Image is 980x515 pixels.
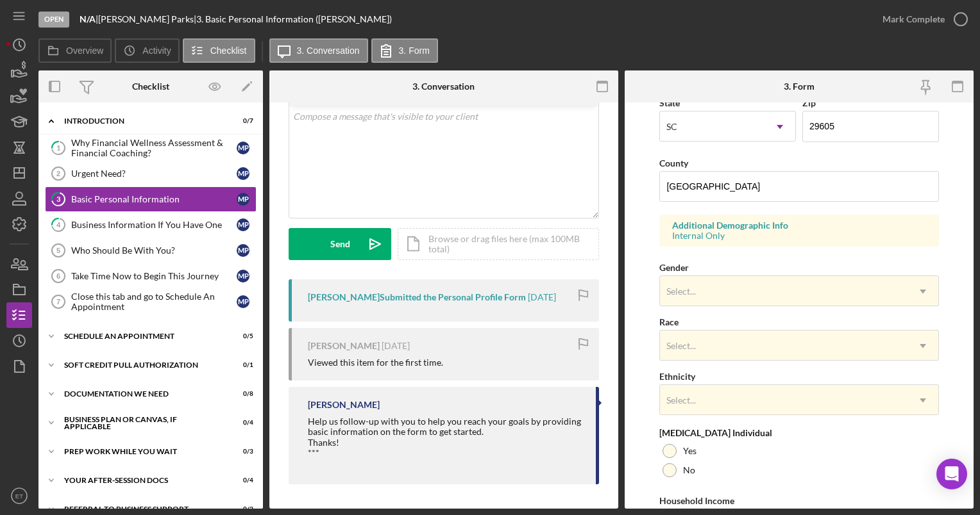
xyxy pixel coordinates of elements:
tspan: 6 [56,272,60,280]
label: Yes [683,446,697,456]
label: County [659,158,688,168]
div: Thanks! [308,437,583,448]
text: ET [15,493,23,500]
div: Prep Work While You Wait [64,448,221,455]
div: Additional Demographic Info [672,220,925,231]
button: 3. Form [371,38,438,63]
label: 3. Conversation [297,45,360,56]
div: Introduction [64,117,221,125]
label: No [683,465,695,475]
div: [PERSON_NAME] Parks | [98,14,196,24]
button: Checklist [183,38,255,63]
a: 2Urgent Need?MP [45,161,257,186]
label: Activity [142,45,171,56]
label: Zip [802,97,816,108]
div: Select... [666,286,696,297]
a: 5Who Should Be With You?MP [45,238,257,263]
label: Overview [66,45,103,56]
div: Schedule An Appointment [64,332,221,340]
div: Soft Credit Pull Authorization [64,361,221,369]
div: Take Time Now to Begin This Journey [71,271,237,281]
div: [PERSON_NAME] Submitted the Personal Profile Form [308,292,526,302]
div: M P [237,270,249,282]
div: Open [38,12,69,28]
div: Your After-Session Docs [64,477,221,484]
tspan: 5 [56,247,60,254]
tspan: 4 [56,220,61,229]
div: [PERSON_NAME] [308,400,380,410]
div: Close this tab and go to Schedule An Appointment [71,291,237,312]
button: Send [289,228,391,260]
div: 0 / 5 [230,332,253,340]
tspan: 2 [56,170,60,177]
a: 1Why Financial Wellness Assessment & Financial Coaching?MP [45,135,257,161]
div: Send [330,228,350,260]
div: Why Financial Wellness Assessment & Financial Coaching? [71,138,237,158]
a: 7Close this tab and go to Schedule An AppointmentMP [45,289,257,315]
div: Documentation We Need [64,390,221,398]
div: M P [237,244,249,257]
time: 2025-08-10 01:16 [382,341,410,351]
div: Urgent Need? [71,168,237,179]
div: Internal Only [672,231,925,241]
div: Open Intercom Messenger [936,459,967,489]
div: 3. Conversation [412,81,475,92]
div: Checklist [132,81,169,92]
div: Viewed this item for the first time. [308,357,443,368]
div: M P [237,295,249,308]
div: 0 / 4 [230,477,253,484]
div: Who Should Be With You? [71,245,237,256]
div: SC [666,122,677,132]
div: [PERSON_NAME] [308,341,380,351]
div: Select... [666,395,696,405]
button: 3. Conversation [269,38,368,63]
button: Activity [115,38,179,63]
div: Business Information If You Have One [71,220,237,230]
div: M P [237,193,249,206]
div: M P [237,167,249,180]
div: Referral to Business Support [64,505,221,513]
div: 3. Basic Personal Information ([PERSON_NAME]) [196,14,392,24]
button: Overview [38,38,112,63]
div: Select... [666,341,696,351]
b: N/A [80,13,96,24]
time: 2025-08-10 01:17 [528,292,556,302]
label: 3. Form [399,45,430,56]
div: Mark Complete [883,6,945,32]
div: 0 / 4 [230,419,253,427]
div: 0 / 1 [230,361,253,369]
div: M P [237,218,249,231]
a: 4Business Information If You Have OneMP [45,212,257,238]
label: Household Income [659,495,734,506]
a: 3Basic Personal InformationMP [45,186,257,212]
tspan: 7 [56,298,60,306]
div: 0 / 2 [230,505,253,513]
tspan: 1 [56,143,60,152]
div: Basic Personal Information [71,194,237,204]
tspan: 3 [56,195,60,203]
a: 6Take Time Now to Begin This JourneyMP [45,263,257,289]
div: [MEDICAL_DATA] Individual [659,428,938,438]
div: 0 / 8 [230,390,253,398]
label: Checklist [210,45,247,56]
div: Business Plan or Canvas, if applicable [64,416,221,430]
div: 0 / 7 [230,117,253,125]
div: | [80,14,98,24]
div: M P [237,142,249,154]
div: 0 / 3 [230,448,253,455]
button: Mark Complete [870,6,974,32]
div: Help us follow-up with you to help you reach your goals by providing basic information on the for... [308,416,583,437]
button: ET [6,483,32,509]
div: 3. Form [784,81,815,92]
